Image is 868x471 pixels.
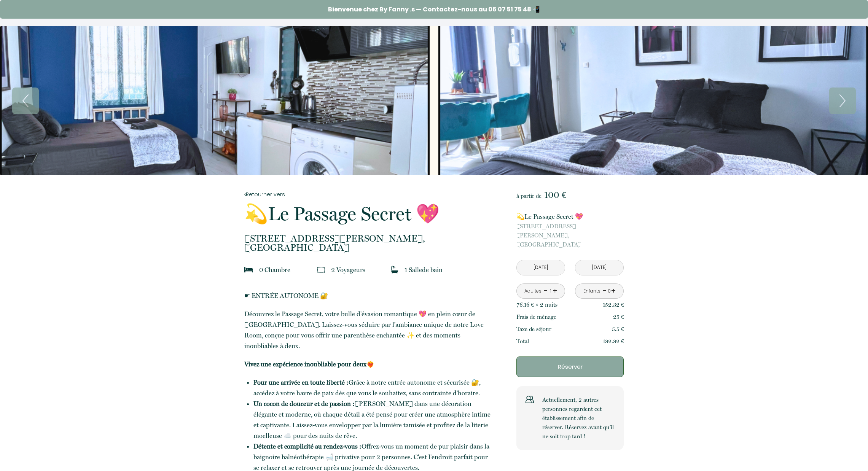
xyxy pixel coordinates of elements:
p: Taxe de séjour [516,325,551,334]
p: ❤️‍🔥 [244,359,494,369]
p: [GEOGRAPHIC_DATA] [244,234,494,252]
p: 0 Chambre [259,264,290,275]
span: s [363,266,365,274]
b: Détente et complicité au rendez-vous : [253,442,362,450]
a: + [611,285,616,297]
button: Previous [12,88,39,114]
span: [STREET_ADDRESS][PERSON_NAME], [516,222,624,240]
p: ☛ ENTRÉE AUTONOME 🔐 [244,290,494,301]
p: 25 € [613,312,624,321]
span: [STREET_ADDRESS][PERSON_NAME], [244,234,494,243]
p: 💫Le Passage Secret 💖 [516,211,624,222]
button: Réserver [516,356,624,377]
p: 76.16 € × 2 nuit [516,300,557,309]
b: Un cocon de douceur et de passion : [253,400,355,407]
span: 100 € [544,189,566,200]
div: Enfants [583,288,600,295]
a: + [553,285,557,297]
p: [GEOGRAPHIC_DATA] [516,222,624,249]
span: s [555,301,557,308]
div: Adultes [524,288,542,295]
b: Pour une arrivée en toute liberté : [253,379,349,386]
p: 5.5 € [612,325,624,334]
p: Réserver [519,362,621,371]
input: Arrivée [517,260,565,275]
div: 0 [607,288,611,295]
img: guests [317,266,325,274]
button: Next [829,88,856,114]
a: - [544,285,548,297]
a: Retourner vers [244,190,494,199]
li: Grâce à notre entrée autonome et sécurisée 🔐, accédez à votre havre de paix dès que vous le souha... [253,377,494,398]
p: Total [516,337,529,346]
img: users [526,395,534,404]
span: à partir de [516,193,542,199]
p: 152.32 € [603,300,624,309]
p: Actuellement, 2 autres personnes regardent cet établissement afin de réserver. Réservez avant qu’... [542,395,615,441]
p: 2 Voyageur [331,264,365,275]
p: 💫Le Passage Secret 💖 [244,204,494,223]
b: Vivez une expérience inoubliable pour deux [244,360,366,368]
input: Départ [575,260,623,275]
a: - [602,285,607,297]
li: [PERSON_NAME] dans une décoration élégante et moderne, où chaque détail a été pensé pour créer un... [253,398,494,441]
p: 1 Salle de bain [405,264,443,275]
p: 182.82 € [603,337,624,346]
p: Frais de ménage [516,312,556,321]
div: 1 [549,288,553,295]
p: Découvrez le Passage Secret, votre bulle d'évasion romantique 💖 en plein cœur de [GEOGRAPHIC_DATA... [244,309,494,351]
